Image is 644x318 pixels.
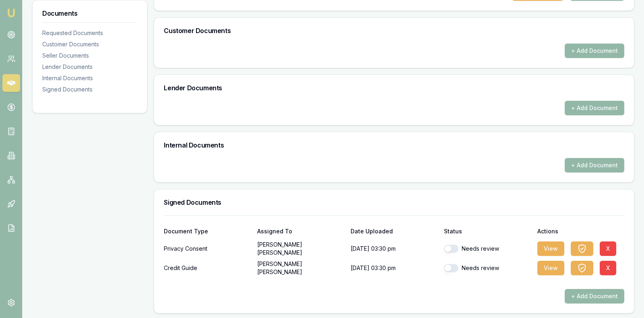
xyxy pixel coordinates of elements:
div: Customer Documents [42,40,137,48]
div: Internal Documents [42,74,137,82]
button: + Add Document [565,44,624,58]
h3: Internal Documents [164,142,624,148]
div: Date Uploaded [351,229,438,234]
div: Assigned To [257,229,344,234]
div: Lender Documents [42,63,137,71]
button: + Add Document [565,101,624,115]
div: Privacy Consent [164,241,251,257]
div: Needs review [444,264,531,272]
button: + Add Document [565,289,624,303]
p: [PERSON_NAME] [PERSON_NAME] [257,260,344,276]
div: Status [444,229,531,234]
div: Signed Documents [42,85,137,94]
div: Credit Guide [164,260,251,276]
div: Seller Documents [42,52,137,60]
h3: Signed Documents [164,199,624,206]
button: X [600,241,616,256]
div: Needs review [444,245,531,253]
h3: Lender Documents [164,85,624,91]
h3: Customer Documents [164,27,624,34]
button: X [600,261,616,275]
button: View [537,261,564,275]
div: Document Type [164,229,251,234]
button: + Add Document [565,158,624,173]
p: [PERSON_NAME] [PERSON_NAME] [257,241,344,257]
p: [DATE] 03:30 pm [351,241,438,257]
img: emu-icon-u.png [6,8,16,18]
p: [DATE] 03:30 pm [351,260,438,276]
div: Actions [537,229,624,234]
h3: Documents [42,10,137,17]
div: Requested Documents [42,29,137,37]
button: View [537,241,564,256]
